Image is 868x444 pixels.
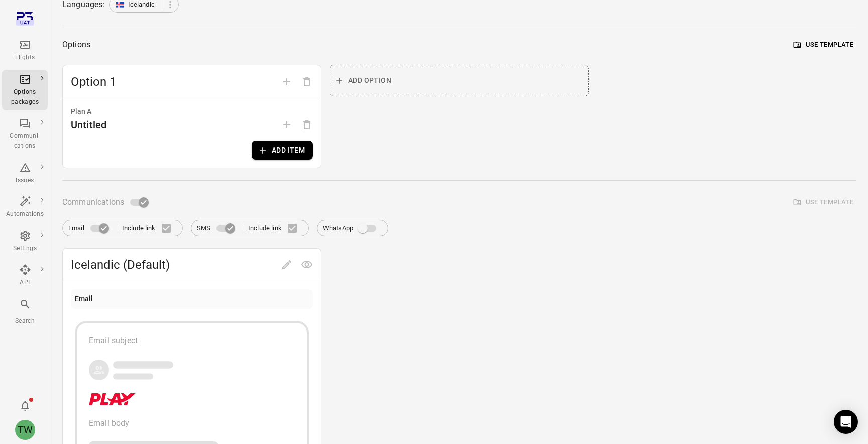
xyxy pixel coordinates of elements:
span: Add option [277,76,297,86]
span: Add plan [277,120,297,129]
a: Automations [2,192,48,223]
a: Options packages [2,70,48,110]
button: Notifications [15,396,35,416]
div: Email [75,293,93,305]
div: Automations [6,209,44,219]
span: Preview [297,259,317,269]
a: API [2,261,48,291]
label: Email [68,218,114,238]
button: Search [2,295,48,329]
div: Settings [6,244,44,254]
div: Flights [6,53,44,63]
div: Issues [6,176,44,186]
span: Edit [277,259,297,269]
div: TW [15,420,35,440]
a: Settings [2,227,48,257]
label: Include link [122,217,177,239]
span: Delete option [297,76,317,86]
div: Open Intercom Messenger [834,410,858,434]
div: Untitled [71,117,106,133]
label: Include link [248,217,303,239]
div: Communi-cations [6,131,44,152]
span: Options need to have at least one plan [297,120,317,129]
span: Option 1 [71,73,277,90]
div: API [6,278,44,288]
label: SMS [197,218,240,238]
button: Tony Wang [11,416,39,444]
button: Use template [791,37,856,53]
div: Options packages [6,87,44,107]
button: Add item [252,141,313,160]
div: Plan A [71,106,313,117]
a: Communi-cations [2,114,48,155]
span: Icelandic (Default) [71,257,277,273]
a: Issues [2,159,48,189]
div: Options [62,38,90,52]
a: Flights [2,36,48,66]
span: Communications [62,195,124,209]
div: Search [6,316,44,326]
label: WhatsApp integration not set up. Contact Plan3 to enable this feature [323,218,382,238]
